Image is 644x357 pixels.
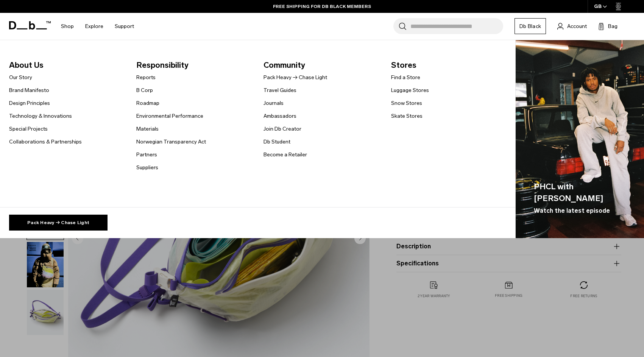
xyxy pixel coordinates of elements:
a: Special Projects [9,125,48,133]
a: Environmental Performance [136,112,203,120]
a: Find a Store [391,73,420,81]
span: About Us [9,59,124,71]
a: Partners [136,151,157,159]
a: B Corp [136,86,153,94]
a: Join Db Creator [264,125,301,133]
a: Luggage Stores [391,86,429,94]
span: Account [567,22,587,30]
a: Account [557,22,587,31]
a: Support [115,13,134,40]
a: Snow Stores [391,99,422,107]
a: Roadmap [136,99,159,107]
img: Db [516,40,644,238]
button: Bag [598,22,617,31]
a: Skate Stores [391,112,423,120]
a: FREE SHIPPING FOR DB BLACK MEMBERS [273,3,371,10]
a: Journals [264,99,284,107]
span: Stores [391,59,506,71]
a: Our Story [9,73,32,81]
a: Brand Manifesto [9,86,49,94]
a: Pack Heavy → Chase Light [264,73,327,81]
a: Materials [136,125,159,133]
span: Watch the latest episode [534,206,610,215]
a: Db Student [264,138,290,146]
span: Bag [608,22,617,30]
a: Db Black [515,18,546,34]
a: PHCL with [PERSON_NAME] Watch the latest episode Db [516,40,644,238]
a: Norwegian Transparency Act [136,138,206,146]
nav: Main Navigation [55,13,140,40]
a: Pack Heavy → Chase Light [9,215,108,231]
a: Reports [136,73,156,81]
a: Suppliers [136,164,158,171]
a: Technology & Innovations [9,112,72,120]
span: Community [264,59,379,71]
span: Responsibility [136,59,251,71]
a: Explore [85,13,103,40]
a: Become a Retailer [264,151,307,159]
a: Design Principles [9,99,50,107]
a: Collaborations & Partnerships [9,138,82,146]
span: PHCL with [PERSON_NAME] [534,181,626,204]
a: Ambassadors [264,112,296,120]
a: Travel Guides [264,86,296,94]
a: Shop [61,13,74,40]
